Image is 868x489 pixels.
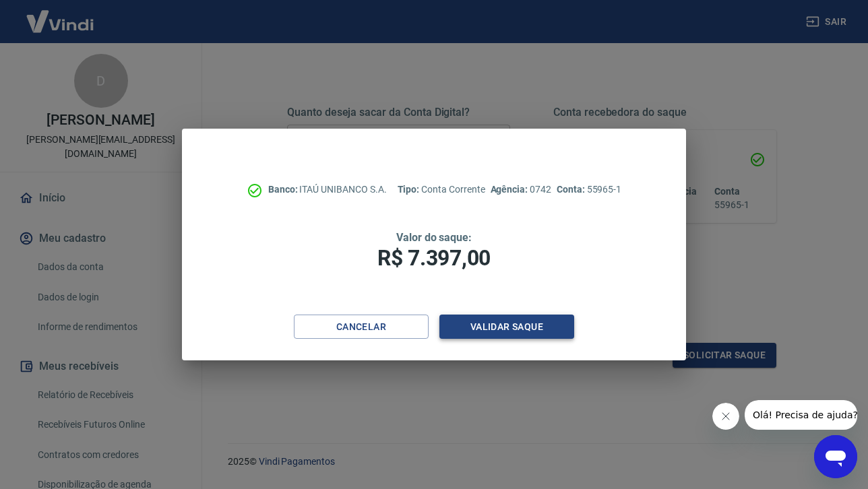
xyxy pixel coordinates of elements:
p: 55965-1 [557,183,621,197]
span: Valor do saque: [396,231,472,244]
span: Agência: [491,184,530,195]
p: 0742 [491,183,551,197]
iframe: Fechar mensagem [712,403,739,430]
span: Conta: [557,184,587,195]
button: Cancelar [294,315,429,339]
p: Conta Corrente [398,183,485,197]
p: ITAÚ UNIBANCO S.A. [268,183,387,197]
iframe: Botão para abrir a janela de mensagens [814,435,857,478]
button: Validar saque [439,315,574,339]
span: Tipo: [398,184,422,195]
span: Banco: [268,184,300,195]
span: R$ 7.397,00 [377,245,491,271]
iframe: Mensagem da empresa [745,400,857,430]
span: Olá! Precisa de ajuda? [8,9,113,20]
